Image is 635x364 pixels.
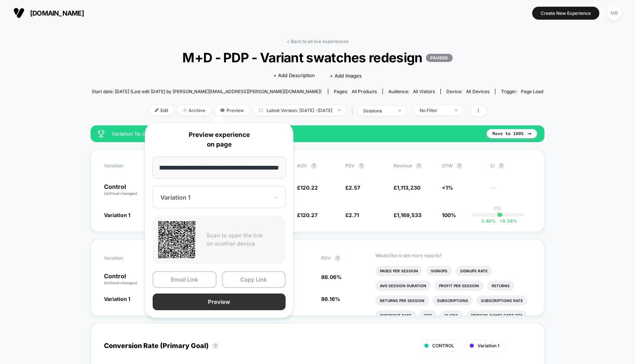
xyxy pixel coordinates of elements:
span: Variation 1 [104,296,130,302]
span: 2.46 % [481,218,496,224]
button: [DOMAIN_NAME] [11,7,86,19]
div: Pages: [334,89,377,94]
span: | [350,105,358,116]
img: end [398,110,401,111]
img: Visually logo [13,7,25,19]
div: MB [607,6,622,20]
span: Start date: [DATE] (Last edit [DATE] by [PERSON_NAME][EMAIL_ADDRESS][PERSON_NAME][DOMAIN_NAME]) [92,89,322,94]
p: Control [104,273,151,286]
span: (without changes) [104,191,137,196]
button: MB [605,6,624,21]
li: [PERSON_NAME] Cart Cta [466,310,527,321]
span: £ [394,184,420,191]
li: Avg Session Duration [375,281,431,291]
li: Subscriptions [433,295,473,306]
li: Clicks [440,310,463,321]
span: Variation 1 is currently winning. [112,131,479,137]
span: 120.27 [300,212,317,218]
p: 0% [494,206,501,211]
span: £ [345,212,359,218]
li: Signups Rate [456,266,492,276]
span: 86.06 % [321,274,342,280]
span: £ [394,212,421,218]
span: All Visitors [413,89,435,94]
span: PSV [345,163,355,168]
span: <1% [442,184,453,191]
li: Pages Per Session [375,266,423,276]
span: OTW [442,163,483,169]
div: Audience: [388,89,435,94]
span: Variation [104,253,145,264]
span: Edit [149,105,174,115]
span: 8.39 % [496,218,517,224]
p: Control [104,184,145,196]
button: ? [416,163,422,169]
li: Returns Per Session [375,295,429,306]
span: CONTROL [432,343,454,348]
img: success_star [98,130,104,137]
span: Device: [440,89,495,94]
span: 86.16 % [321,296,340,302]
span: 100% [442,212,456,218]
button: ? [212,343,218,349]
img: calendar [259,108,263,112]
span: 1,113,230 [397,184,420,191]
li: Returns [487,281,514,291]
span: 2.57 [349,184,360,191]
button: ? [498,163,504,169]
button: ? [335,255,341,261]
p: Scan to open the link on another device [206,232,280,248]
p: | [497,211,498,217]
span: 120.22 [300,184,318,191]
span: + Add Images [330,73,362,79]
div: Trigger: [501,89,543,94]
span: 1,169,533 [397,212,421,218]
p: PAUSED [426,54,452,62]
span: Variation [104,163,145,169]
span: Page Load [521,89,543,94]
span: CI [490,163,531,169]
span: Preview [215,105,250,115]
button: Move to 100% [487,129,537,138]
span: 2.71 [349,212,359,218]
span: + [499,218,502,224]
div: sessions [363,108,393,114]
img: edit [155,108,159,112]
p: Preview experience on page [153,130,286,149]
span: --- [490,186,531,196]
button: Email Link [153,271,216,288]
span: £ [297,184,318,191]
span: £ [345,184,360,191]
img: end [455,109,457,111]
button: ? [456,163,462,169]
button: Copy Link [222,271,286,288]
span: Latest Version: [DATE] - [DATE] [253,105,346,115]
span: + Add Description [273,72,315,79]
li: Subscriptions Rate [476,295,527,306]
a: < Back to all live experiences [287,39,348,44]
li: Checkout Rate [375,310,416,321]
button: ? [358,163,364,169]
span: Archive [178,105,211,115]
span: (without changes) [104,281,137,285]
button: Preview [153,294,286,310]
div: No Filter [420,108,449,113]
span: all products [352,89,377,94]
span: Variation 1 [104,212,130,218]
button: ? [311,163,317,169]
span: PDV [321,255,331,261]
span: AOV [297,163,307,168]
li: Signups [426,266,452,276]
span: Revenue [394,163,412,168]
li: Ctr [420,310,436,321]
span: [DOMAIN_NAME] [30,9,84,17]
img: end [338,109,341,111]
li: Profit Per Session [434,281,483,291]
span: M+D - PDP - Variant swatches redesign [114,50,521,65]
span: Variation 1 [478,343,499,348]
img: end [183,108,187,112]
span: all devices [466,89,489,94]
p: Would like to see more reports? [375,253,531,258]
span: £ [297,212,317,218]
button: Create New Experience [532,7,599,20]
